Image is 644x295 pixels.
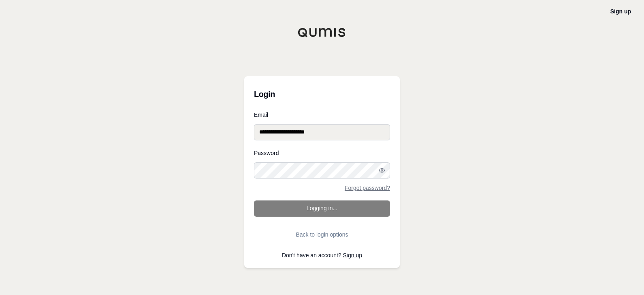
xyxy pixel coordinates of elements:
[610,8,631,15] a: Sign up
[254,112,390,118] label: Email
[298,28,346,37] img: Qumis
[254,226,390,243] button: Back to login options
[254,252,390,258] p: Don't have an account?
[254,150,390,156] label: Password
[343,252,362,258] a: Sign up
[254,86,390,102] h3: Login
[345,185,390,191] a: Forgot password?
